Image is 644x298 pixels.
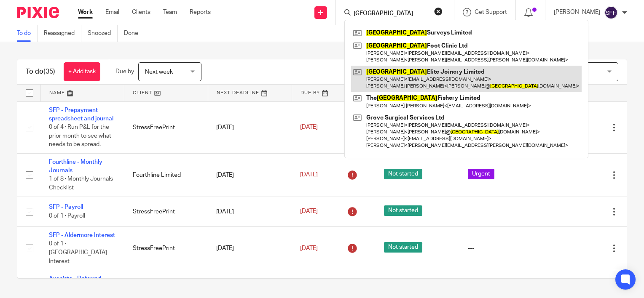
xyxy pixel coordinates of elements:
[49,159,102,173] a: Fourthline - Monthly Journals
[384,242,422,253] span: Not started
[124,153,208,197] td: Fourthline Limited
[554,8,600,16] p: [PERSON_NAME]
[468,169,494,179] span: Urgent
[145,69,173,75] span: Next week
[384,205,422,216] span: Not started
[300,209,318,215] span: [DATE]
[208,197,292,226] td: [DATE]
[190,8,211,16] a: Reports
[44,25,81,42] a: Reassigned
[468,244,535,253] div: ---
[604,6,618,19] img: svg%3E
[300,245,318,251] span: [DATE]
[208,101,292,153] td: [DATE]
[208,227,292,270] td: [DATE]
[49,232,115,238] a: SFP - Aldermore Interest
[17,25,38,42] a: To do
[64,62,100,81] a: + Add task
[43,68,55,75] span: (35)
[163,8,177,16] a: Team
[468,208,535,216] div: ---
[124,197,208,226] td: StressFreePrint
[49,107,113,122] a: SFP - Prepayment spreadsheet and journal
[17,7,59,18] img: Pixie
[88,25,118,42] a: Snoozed
[49,204,83,210] a: SFP - Payroll
[208,153,292,197] td: [DATE]
[300,172,318,178] span: [DATE]
[434,7,443,16] button: Clear
[49,213,85,219] span: 0 of 1 · Payroll
[475,9,507,15] span: Get Support
[124,227,208,270] td: StressFreePrint
[300,124,318,130] span: [DATE]
[78,8,93,16] a: Work
[49,124,111,147] span: 0 of 4 · Run P&L for the prior month to see what needs to be spread.
[26,67,55,76] h1: To do
[124,25,145,42] a: Done
[132,8,150,16] a: Clients
[124,101,208,153] td: StressFreePrint
[105,8,119,16] a: Email
[384,169,422,179] span: Not started
[115,67,134,76] p: Due by
[49,176,113,191] span: 1 of 8 · Monthly Journals Checklist
[353,10,429,18] input: Search
[49,241,107,264] span: 0 of 1 · [GEOGRAPHIC_DATA] Interest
